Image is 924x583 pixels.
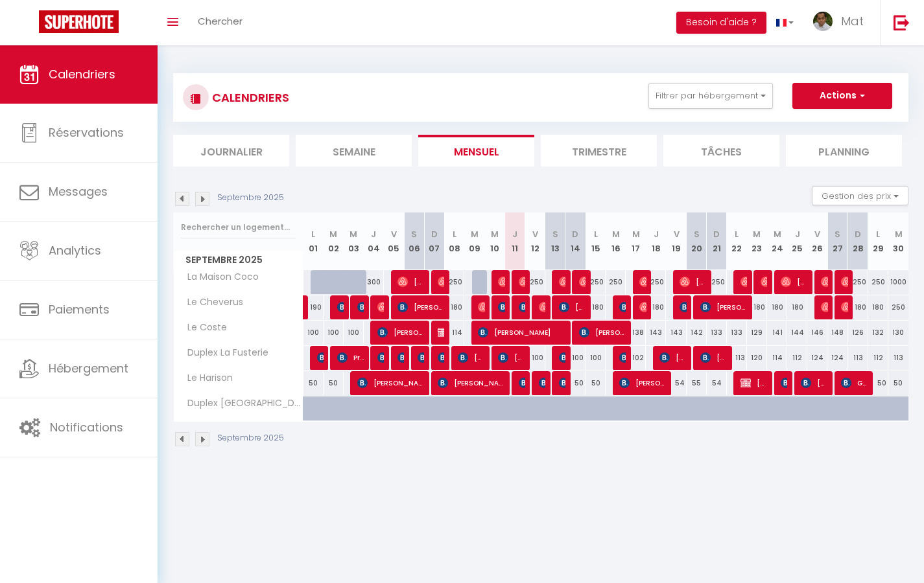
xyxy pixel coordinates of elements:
[545,212,565,270] th: 13
[519,371,525,395] span: [PERSON_NAME]
[586,212,606,270] th: 15
[525,212,545,270] th: 12
[594,228,598,240] abbr: L
[814,228,820,240] abbr: V
[619,345,626,370] span: [PERSON_NAME]
[478,320,565,345] span: [PERSON_NAME]
[786,135,902,166] li: Planning
[894,14,910,30] img: logout
[176,346,272,360] span: Duplex La Fusterie
[888,371,908,395] div: 50
[586,346,606,370] div: 100
[397,295,444,319] span: [PERSON_NAME]
[666,371,686,395] div: 54
[700,345,727,370] span: [PERSON_NAME]
[344,321,364,345] div: 100
[303,295,324,319] div: 190
[505,212,525,270] th: 11
[217,192,284,204] p: Septembre 2025
[747,321,767,345] div: 129
[795,228,800,240] abbr: J
[491,228,499,240] abbr: M
[827,212,847,270] th: 27
[444,270,464,294] div: 250
[357,295,364,319] span: [PERSON_NAME]
[181,216,296,239] input: Rechercher un logement...
[539,295,545,319] span: [PERSON_NAME]
[329,228,337,240] abbr: M
[781,269,807,294] span: [PERSON_NAME]
[397,345,404,370] span: [PERSON_NAME]
[559,345,565,370] span: [PERSON_NAME]
[217,432,284,444] p: Septembre 2025
[586,270,606,294] div: 250
[559,371,565,395] span: [PERSON_NAME]
[868,270,888,294] div: 250
[632,228,640,240] abbr: M
[676,12,766,34] button: Besoin d'aide ?
[687,321,707,345] div: 142
[707,371,727,395] div: 54
[847,212,868,270] th: 28
[377,295,384,319] span: [PERSON_NAME]
[747,295,767,319] div: 180
[586,295,606,319] div: 180
[868,295,888,319] div: 180
[767,212,787,270] th: 24
[888,346,908,370] div: 113
[707,321,727,345] div: 133
[868,371,888,395] div: 50
[774,228,781,240] abbr: M
[895,228,903,240] abbr: M
[888,295,908,319] div: 250
[176,371,236,385] span: Le Harison
[49,66,115,82] span: Calendriers
[559,269,565,294] span: [PERSON_NAME]
[565,346,586,370] div: 100
[586,371,606,395] div: 50
[700,295,747,319] span: [PERSON_NAME]
[639,295,646,319] span: [PERSON_NAME]
[674,228,680,240] abbr: V
[659,345,686,370] span: [PERSON_NAME]
[484,212,504,270] th: 10
[377,320,424,345] span: [PERSON_NAME] [PERSON_NAME]
[303,371,324,395] div: 50
[176,295,246,310] span: Le Cheverus
[727,321,747,345] div: 133
[364,270,384,294] div: 300
[498,345,525,370] span: [PERSON_NAME]
[687,212,707,270] th: 20
[39,10,119,33] img: Super Booking
[767,295,787,319] div: 180
[471,228,479,240] abbr: M
[727,346,747,370] div: 113
[525,346,545,370] div: 100
[539,371,545,395] span: [PERSON_NAME]
[841,269,847,294] span: [PERSON_NAME]
[519,295,525,319] span: [PERSON_NAME]
[847,346,868,370] div: 113
[176,270,262,284] span: La Maison Coco
[835,228,840,240] abbr: S
[821,295,827,319] span: [PERSON_NAME]
[727,212,747,270] th: 22
[391,228,397,240] abbr: V
[847,295,868,319] div: 180
[646,270,666,294] div: 250
[888,270,908,294] div: 1000
[525,270,545,294] div: 250
[377,345,384,370] span: Storm van Scherpenseel
[173,135,289,166] li: Journalier
[801,371,827,395] span: [PERSON_NAME]
[519,269,525,294] span: [PERSON_NAME]/[PERSON_NAME]
[438,345,444,370] span: [PERSON_NAME]
[619,295,626,319] span: [PERSON_NAME]
[827,346,847,370] div: 124
[847,321,868,345] div: 126
[404,212,424,270] th: 06
[888,321,908,345] div: 130
[619,371,666,395] span: [PERSON_NAME]
[792,83,892,109] button: Actions
[50,419,123,435] span: Notifications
